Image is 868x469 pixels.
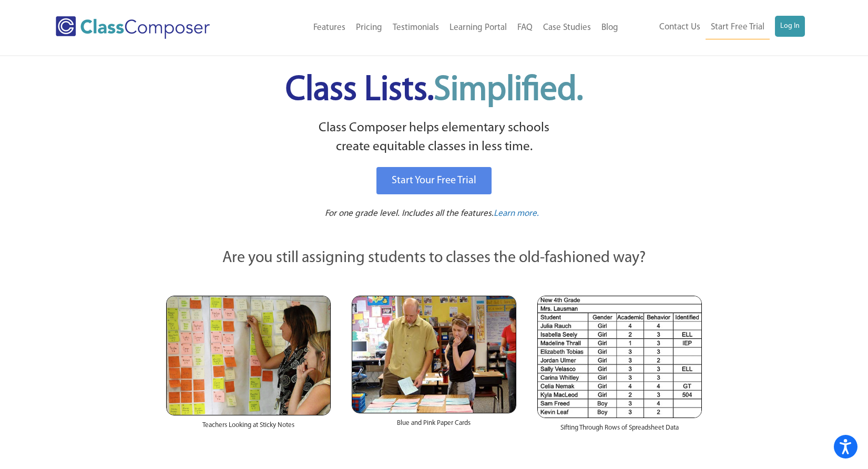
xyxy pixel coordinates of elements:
a: Case Studies [538,16,596,39]
div: Sifting Through Rows of Spreadsheet Data [537,418,702,443]
span: For one grade level. Includes all the features. [325,209,494,218]
a: Blog [596,16,624,39]
a: Pricing [351,16,387,39]
img: Class Composer [56,16,210,39]
div: Blue and Pink Paper Cards [352,413,516,439]
img: Blue and Pink Paper Cards [352,296,516,413]
span: Class Lists. [285,74,583,108]
nav: Header Menu [624,16,805,39]
div: Teachers Looking at Sticky Notes [166,415,331,441]
nav: Header Menu [253,16,624,39]
p: Class Composer helps elementary schools create equitable classes in less time. [165,119,704,157]
img: Spreadsheets [537,296,702,418]
a: Learning Portal [444,16,512,39]
a: Learn more. [494,207,539,221]
a: Start Your Free Trial [376,167,492,194]
a: Testimonials [387,16,444,39]
p: Are you still assigning students to classes the old-fashioned way? [166,247,702,270]
a: Log In [775,16,805,37]
a: FAQ [512,16,538,39]
span: Start Your Free Trial [392,175,476,186]
span: Learn more. [494,209,539,218]
a: Contact Us [654,16,706,39]
span: Simplified. [434,74,583,108]
img: Teachers Looking at Sticky Notes [166,296,331,415]
a: Features [308,16,351,39]
a: Start Free Trial [706,16,770,39]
